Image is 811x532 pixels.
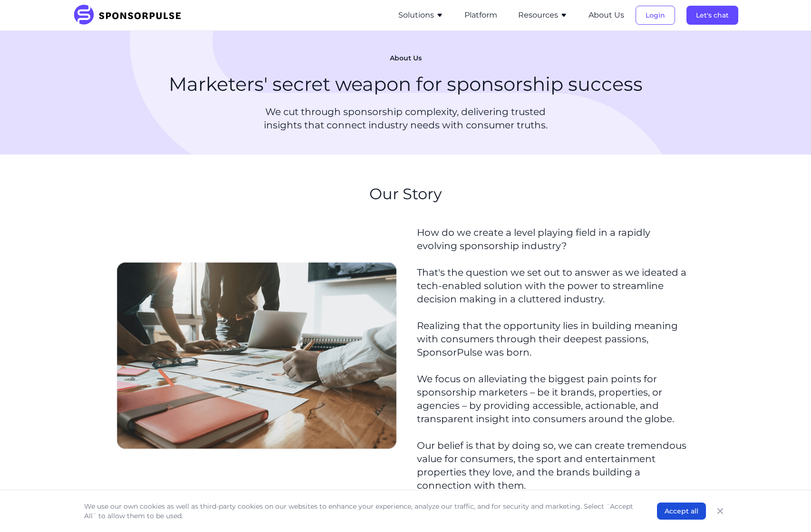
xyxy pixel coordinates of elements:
[714,504,727,518] button: Close
[369,185,442,203] h2: Our Story
[73,5,188,26] img: SponsorPulse
[763,486,811,532] iframe: Chat Widget
[84,502,638,521] p: We use our own cookies as well as third-party cookies on our websites to enhance your experience,...
[636,6,675,25] button: Login
[518,10,568,21] button: Resources
[589,10,624,21] button: About Us
[246,105,565,132] p: We cut through sponsorship complexity, delivering trusted insights that connect industry needs wi...
[636,11,675,19] a: Login
[417,226,692,492] p: How do we create a level playing field in a rapidly evolving sponsorship industry? That's the que...
[464,11,497,19] a: Platform
[464,10,497,21] button: Platform
[686,6,738,25] button: Let's chat
[686,11,738,19] a: Let's chat
[169,71,643,97] h1: Marketers' secret weapon for sponsorship success
[390,54,422,63] span: About Us
[657,503,706,520] button: Accept all
[398,10,444,21] button: Solutions
[589,11,624,19] a: About Us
